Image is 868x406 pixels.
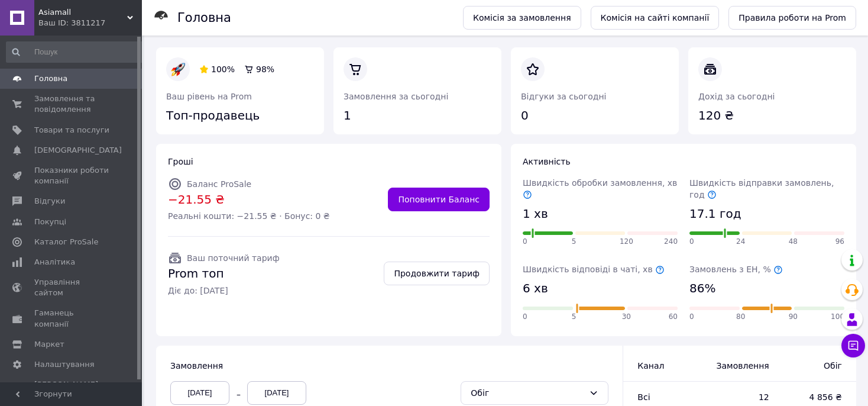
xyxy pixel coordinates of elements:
[523,178,677,199] span: Швидкість обробки замовлення, хв
[689,178,834,199] span: Швидкість відправки замовлень, год
[168,285,280,297] span: Діє до: [DATE]
[689,237,694,247] span: 0
[591,6,720,30] a: Комісія на сайті компанії
[211,65,235,74] span: 100%
[622,312,631,322] span: 30
[736,237,745,247] span: 24
[34,73,67,84] span: Головна
[689,312,694,322] span: 0
[523,280,548,297] span: 6 хв
[572,237,576,247] span: 5
[34,308,109,329] span: Гаманець компанії
[256,65,274,74] span: 98%
[34,339,64,350] span: Маркет
[168,210,330,222] span: Реальні кошти: −21.55 ₴ · Бонус: 0 ₴
[168,157,193,166] span: Гроші
[384,262,490,285] a: Продовжити тариф
[523,312,527,322] span: 0
[34,125,109,136] span: Товари та послуги
[736,312,745,322] span: 80
[637,361,664,370] span: Канал
[523,265,665,274] span: Швидкість відповіді в чаті, хв
[34,277,109,298] span: Управління сайтом
[831,312,844,322] span: 100
[689,280,715,297] span: 86%
[34,237,98,247] span: Каталог ProSale
[789,312,798,322] span: 90
[6,41,146,63] input: Пошук
[471,386,584,399] div: Обіг
[170,381,229,405] div: [DATE]
[187,253,280,263] span: Ваш поточний тариф
[689,205,741,223] span: 17.1 год
[793,391,842,403] span: 4 856 ₴
[572,312,576,322] span: 5
[34,94,109,115] span: Замовлення та повідомлення
[170,361,223,370] span: Замовлення
[728,6,856,30] a: Правила роботи на Prom
[34,196,65,207] span: Відгуки
[38,18,142,28] div: Ваш ID: 3811217
[669,312,678,322] span: 60
[187,179,251,189] span: Баланс ProSale
[38,7,127,18] span: Asiamall
[168,191,330,208] span: −21.55 ₴
[620,237,633,247] span: 120
[34,257,75,268] span: Аналітика
[463,6,581,30] a: Комісія за замовлення
[168,265,280,282] span: Prom топ
[523,205,548,223] span: 1 хв
[841,334,865,357] button: Чат з покупцем
[835,237,844,247] span: 96
[34,165,109,186] span: Показники роботи компанії
[664,237,678,247] span: 240
[789,237,798,247] span: 48
[34,145,122,156] span: [DEMOGRAPHIC_DATA]
[715,360,769,372] span: Замовлення
[715,391,769,403] span: 12
[793,360,842,372] span: Обіг
[637,392,650,402] span: Всi
[523,157,571,166] span: Активність
[34,217,66,227] span: Покупці
[247,381,306,405] div: [DATE]
[689,265,783,274] span: Замовлень з ЕН, %
[523,237,527,247] span: 0
[388,188,490,211] a: Поповнити Баланс
[34,359,95,370] span: Налаштування
[177,11,231,25] h1: Головна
